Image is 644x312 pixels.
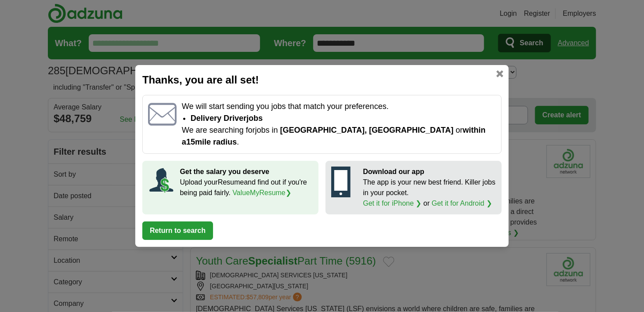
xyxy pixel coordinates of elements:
[182,101,496,112] p: We will start sending you jobs that match your preferences.
[180,167,313,177] p: Get the salary you deserve
[180,177,313,198] p: Upload your Resume and find out if you're being paid fairly.
[232,189,291,196] a: ValueMyResume❯
[363,177,496,209] p: The app is your new best friend. Killer jobs in your pocket. or
[432,200,492,207] a: Get it for Android ❯
[142,221,213,240] button: Return to search
[280,126,454,134] span: [GEOGRAPHIC_DATA], [GEOGRAPHIC_DATA]
[191,112,496,124] li: Delivery Driver jobs
[363,200,422,207] a: Get it for iPhone ❯
[363,167,496,177] p: Download our app
[182,124,496,148] p: We are searching for jobs in or .
[142,72,502,88] h2: Thanks, you are all set!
